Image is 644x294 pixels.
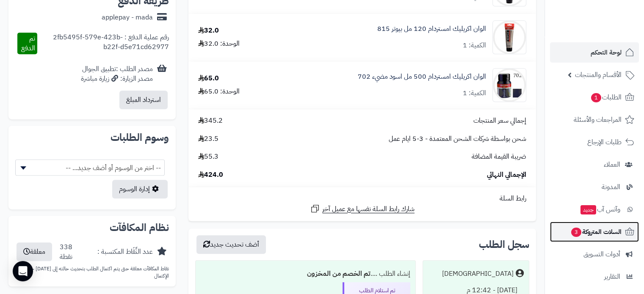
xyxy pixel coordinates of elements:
[580,203,620,215] span: وآتس آب
[198,134,218,144] span: 23.5
[119,91,168,109] button: استرداد المبلغ
[550,42,639,63] a: لوحة التحكم
[487,170,526,180] span: الإجمالي النهائي
[604,159,620,170] span: العملاء
[192,194,533,203] div: رابط السلة
[112,180,168,198] a: إدارة الوسوم
[358,72,486,82] a: الوان اكريليك امستردام 500 مل اسود مضيء 702
[550,110,639,130] a: المراجعات والأسئلة
[604,271,620,283] span: التقارير
[60,252,72,262] div: نقطة
[550,177,639,197] a: المدونة
[591,47,622,58] span: لوحة التحكم
[550,132,639,152] a: طلبات الإرجاع
[21,33,35,53] span: تم الدفع
[479,239,529,250] h3: سجل الطلب
[389,134,526,144] span: شحن بواسطة شركات الشحن المعتمدة - 3-5 ايام عمل
[198,26,219,36] div: 32.0
[442,269,514,279] div: [DEMOGRAPHIC_DATA]
[580,205,596,214] span: جديد
[15,223,169,233] h2: نظام المكافآت
[16,160,164,176] span: -- اختر من الوسوم أو أضف جديد... --
[17,242,52,261] button: معلقة
[473,116,526,126] span: إجمالي سعر المنتجات
[575,69,622,81] span: الأقسام والمنتجات
[550,267,639,287] a: التقارير
[550,199,639,220] a: وآتس آبجديد
[472,152,526,162] span: ضريبة القيمة المضافة
[602,181,620,193] span: المدونة
[198,74,219,83] div: 65.0
[13,261,33,281] div: Open Intercom Messenger
[570,226,622,238] span: السلات المتروكة
[15,265,169,280] p: نقاط المكافآت معلقة حتى يتم اكتمال الطلب بتحديث حالته إلى [DATE] حالات الإكتمال
[201,266,410,282] div: إنشاء الطلب ....
[493,20,526,54] img: 1745744176-61fTwYo6JDS._AC_SL1500_-90x90.jpg
[198,152,218,162] span: 55.3
[198,87,240,96] div: الوحدة: 65.0
[198,170,223,180] span: 424.0
[60,242,72,262] div: 338
[198,39,240,49] div: الوحدة: 32.0
[583,248,620,260] span: أدوات التسويق
[196,235,266,254] button: أضف تحديث جديد
[550,87,639,107] a: الطلبات1
[463,41,486,50] div: الكمية: 1
[463,88,486,98] div: الكمية: 1
[37,33,169,55] div: رقم عملية الدفع : 2fb5495f-579e-423b-b22f-d5e71cd62977
[550,244,639,264] a: أدوات التسويق
[574,114,622,126] span: المراجعات والأسئلة
[15,132,169,143] h2: وسوم الطلبات
[15,159,165,176] span: -- اختر من الوسوم أو أضف جديد... --
[590,91,622,103] span: الطلبات
[550,222,639,242] a: السلات المتروكة3
[493,68,526,102] img: 1756724490-702-2-90x90.jpg
[310,203,415,214] a: شارك رابط السلة نفسها مع عميل آخر
[81,64,153,84] div: مصدر الطلب :تطبيق الجوال
[307,269,370,279] b: تم الخصم من المخزون
[586,6,636,24] img: logo-2.png
[81,74,153,84] div: مصدر الزيارة: زيارة مباشرة
[587,136,622,148] span: طلبات الإرجاع
[322,204,415,214] span: شارك رابط السلة نفسها مع عميل آخر
[102,13,153,22] div: applepay - mada
[591,93,601,102] span: 1
[550,154,639,175] a: العملاء
[198,116,223,126] span: 345.2
[571,228,581,237] span: 3
[377,24,486,34] a: الوان اكريليك امستردام 120 مل بيوتر 815
[97,247,153,257] div: عدد النِّقَاط المكتسبة :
